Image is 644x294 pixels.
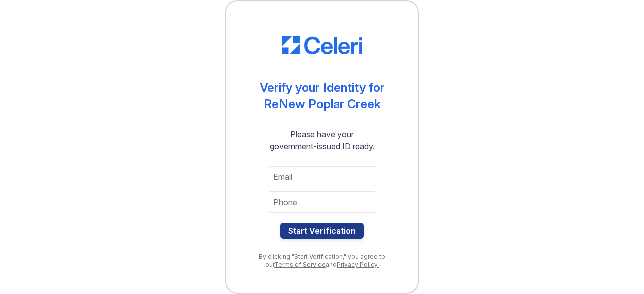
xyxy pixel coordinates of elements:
[252,128,393,152] div: Please have your government-issued ID ready.
[274,261,326,268] a: Terms of Service
[247,253,397,269] div: By clicking "Start Verification," you agree to our and
[267,166,377,187] input: Email
[282,36,362,54] img: CE_Logo_Blue-a8612792a0a2168367f1c8372b55b34899dd931a85d93a1a3d3e32e68fde9ad4.png
[260,80,385,112] div: Verify your Identity for ReNew Poplar Creek
[337,261,379,268] a: Privacy Policy.
[280,223,364,239] button: Start Verification
[267,191,377,213] input: Phone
